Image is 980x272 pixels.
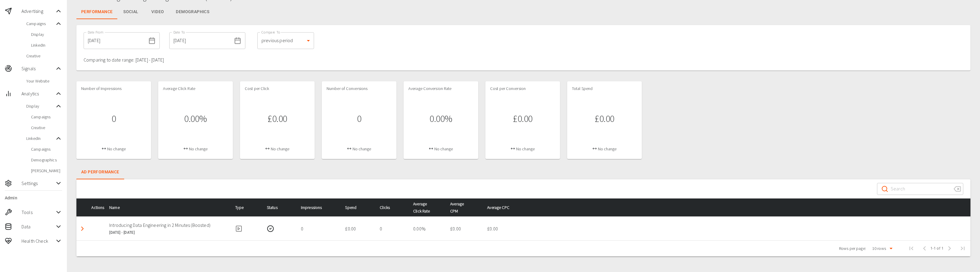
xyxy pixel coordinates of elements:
[430,113,452,124] h1: 0.00%
[21,237,55,245] span: Health Check
[487,204,519,211] span: Average CPC
[904,241,919,256] span: First Page
[76,5,970,19] div: Metrics Tabs
[267,225,274,232] svg: Completed
[245,146,310,152] h4: No change
[413,225,441,232] p: 0.00 %
[930,246,944,252] span: 1-1 of 1
[267,113,287,124] h1: £0.00
[919,242,930,254] span: Previous Page
[26,103,55,109] span: Display
[31,157,62,163] span: Demographics
[21,90,55,97] span: Analytics
[81,86,146,91] h4: Number of Impressions
[944,242,956,254] span: Next Page
[26,78,62,84] span: Your Website
[76,223,88,235] button: Detail panel visibility toggle
[357,113,361,124] h1: 0
[31,42,62,48] span: LinkedIn
[301,204,336,211] div: Impressions
[84,32,146,49] input: dd/mm/yyyy
[450,225,478,232] p: £0.00
[881,185,888,192] svg: Search
[112,113,116,124] h1: 0
[595,113,614,124] h1: £0.00
[21,65,55,72] span: Signals
[184,113,207,124] h1: 0.00%
[301,204,332,211] span: Impressions
[956,241,970,256] span: Last Page
[31,168,62,174] span: [PERSON_NAME]
[163,146,228,152] h4: No change
[31,31,62,37] span: Display
[871,245,887,251] div: 10 rows
[171,5,214,19] button: Demographics
[88,30,103,35] label: Date From
[891,181,949,197] input: Search
[235,225,242,232] svg: Single Video
[26,53,62,59] span: Creative
[81,146,146,152] h4: No change
[109,230,135,235] span: [DATE] - [DATE]
[487,204,966,211] div: Average CPC
[21,180,55,187] span: Settings
[301,225,336,232] p: 0
[173,30,185,35] label: Date To
[235,204,257,211] div: Type
[261,30,280,35] label: Compare To
[109,221,226,229] p: Introducing Data Engineering in 2 Minutes (Boosted)
[450,200,478,215] div: Average CPM
[345,204,366,211] span: Spend
[380,204,404,211] div: Clicks
[345,225,370,232] p: £0.00
[408,86,473,91] h4: Average Conversion Rate
[109,204,226,211] div: Name
[490,86,555,91] h4: Cost per Conversion
[144,5,171,19] button: Video
[31,146,62,152] span: Campaigns
[169,32,232,49] input: dd/mm/yyyy
[413,200,438,215] span: Average Click Rate
[76,165,124,179] div: Campaigns Tabs
[31,125,62,131] span: Creative
[839,245,866,251] p: Rows per page:
[572,146,637,152] h4: No change
[26,21,55,27] span: Campaigns
[117,5,144,19] button: Social
[76,165,124,179] button: Ad Performance
[31,114,62,120] span: Campaigns
[21,223,55,230] span: Data
[490,146,555,152] h4: No change
[380,225,404,232] p: 0
[408,146,473,152] h4: No change
[21,7,55,15] span: Advertising
[450,200,474,215] span: Average CPM
[21,209,55,216] span: Tools
[413,200,441,215] div: Average Click Rate
[513,113,533,124] h1: £0.00
[868,244,895,253] div: 10 rows
[572,86,637,91] h4: Total Spend
[487,225,966,232] p: £0.00
[109,204,129,211] span: Name
[327,146,392,152] h4: No change
[380,204,399,211] span: Clicks
[163,86,228,91] h4: Average Click Rate
[76,5,117,19] button: Performance
[235,204,253,211] span: Type
[245,86,310,91] h4: Cost per Click
[26,135,55,141] span: LinkedIn
[84,56,164,63] p: Comparing to date range: [DATE] - [DATE]
[257,32,314,49] div: previous period
[345,204,370,211] div: Spend
[327,86,392,91] h4: Number of Conversions
[267,204,287,211] span: Status
[267,204,291,211] div: Status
